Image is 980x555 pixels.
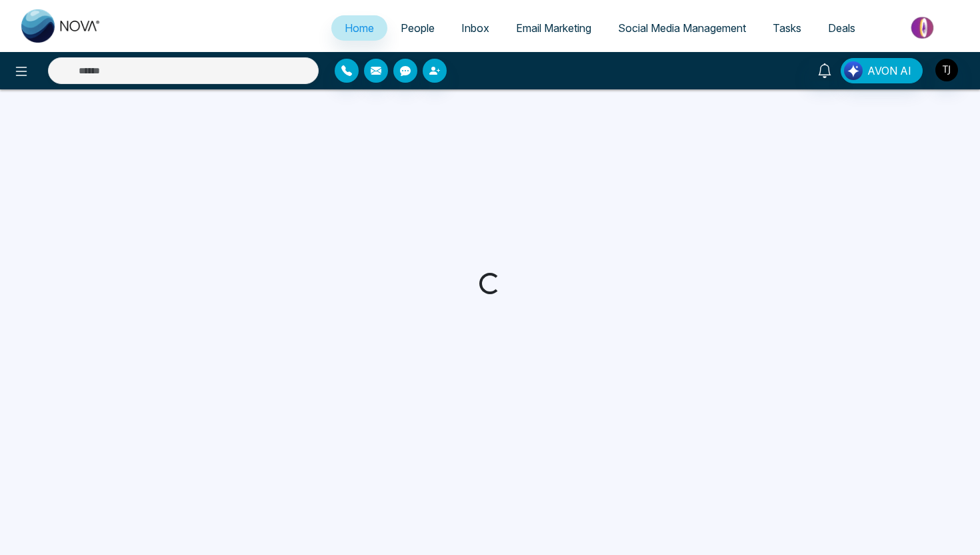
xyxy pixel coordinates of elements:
span: Home [345,21,374,35]
a: Home [331,15,387,41]
span: Inbox [461,21,489,35]
img: Nova CRM Logo [21,9,101,43]
img: Market-place.gif [875,13,972,43]
span: Tasks [773,21,801,35]
a: Social Media Management [605,15,759,41]
img: Lead Flow [844,61,863,80]
a: Email Marketing [503,15,605,41]
span: AVON AI [867,63,911,79]
a: Tasks [759,15,815,41]
span: Social Media Management [618,21,746,35]
button: AVON AI [841,58,923,83]
a: Inbox [448,15,503,41]
span: People [401,21,435,35]
span: Deals [828,21,855,35]
span: Email Marketing [516,21,591,35]
a: People [387,15,448,41]
a: Deals [815,15,869,41]
img: User Avatar [935,59,958,81]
